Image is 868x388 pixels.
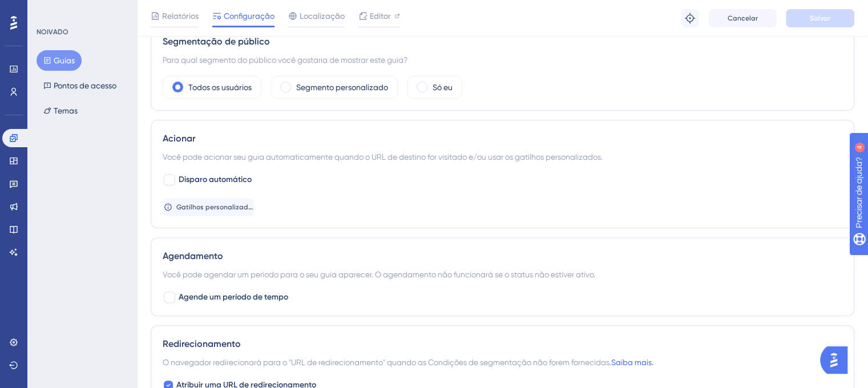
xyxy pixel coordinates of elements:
[37,75,123,96] button: Pontos de acesso
[179,175,252,184] font: Disparo automático
[37,50,82,71] button: Guias
[296,83,388,92] font: Segmento personalizado
[163,338,241,349] font: Redirecionamento
[37,28,68,36] font: NOIVADO
[188,83,252,92] font: Todos os usuários
[54,56,75,65] font: Guias
[54,106,78,115] font: Temas
[162,11,199,21] font: Relatórios
[179,292,288,302] font: Agende um período de tempo
[27,5,98,14] font: Precisar de ajuda?
[611,358,653,367] a: Saiba mais.
[163,198,254,216] button: Gatilhos personalizados
[106,7,110,13] font: 4
[163,358,611,367] font: O navegador redirecionará para o "URL de redirecionamento" quando as Condições de segmentação não...
[224,11,274,21] font: Configuração
[810,14,830,22] font: Salvar
[163,36,270,47] font: Segmentação de público
[163,250,223,261] font: Agendamento
[163,152,603,161] font: Você pode acionar seu guia automaticamente quando o URL de destino for visitado e/ou usar os gati...
[163,55,407,64] font: Para qual segmento do público você gostaria de mostrar este guia?
[433,83,453,92] font: Só eu
[163,270,595,279] font: Você pode agendar um período para o seu guia aparecer. O agendamento não funcionará se o status n...
[786,9,854,27] button: Salvar
[728,14,758,22] font: Cancelar
[37,100,84,121] button: Temas
[708,9,777,27] button: Cancelar
[163,133,195,144] font: Acionar
[820,343,854,377] iframe: Iniciador do Assistente de IA do UserGuiding
[176,203,255,211] font: Gatilhos personalizados
[300,11,345,21] font: Localização
[54,81,116,90] font: Pontos de acesso
[370,11,391,21] font: Editor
